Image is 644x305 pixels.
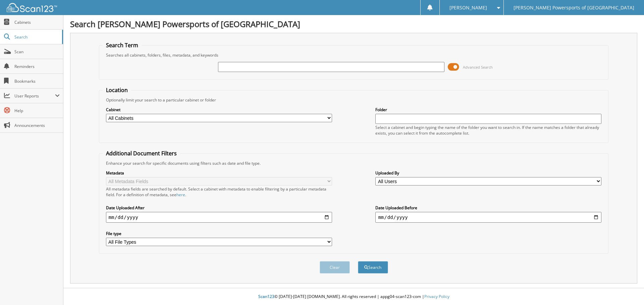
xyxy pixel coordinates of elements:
button: Clear [320,261,350,274]
input: end [375,212,601,223]
span: Advanced Search [463,65,493,70]
span: Bookmarks [14,78,60,84]
span: Reminders [14,64,60,69]
div: Select a cabinet and begin typing the name of the folder you want to search in. If the name match... [375,125,601,136]
div: Enhance your search for specific documents using filters such as date and file type. [103,160,605,166]
label: Cabinet [106,107,332,112]
span: [PERSON_NAME] [449,6,487,10]
span: Announcements [14,123,60,128]
h1: Search [PERSON_NAME] Powersports of [GEOGRAPHIC_DATA] [70,18,637,29]
label: Folder [375,107,601,112]
span: Scan123 [258,294,274,299]
a: Privacy Policy [424,294,449,299]
div: Searches all cabinets, folders, files, metadata, and keywords [103,52,605,58]
span: Scan [14,49,60,55]
label: Metadata [106,170,332,176]
legend: Search Term [103,42,142,49]
legend: Location [103,86,131,94]
input: start [106,212,332,223]
span: User Reports [14,93,55,99]
a: here [176,192,185,198]
span: Help [14,108,60,113]
div: All metadata fields are searched by default. Select a cabinet with metadata to enable filtering b... [106,186,332,198]
span: Cabinets [14,19,60,25]
label: Date Uploaded Before [375,205,601,211]
legend: Additional Document Filters [103,150,180,157]
div: Optionally limit your search to a particular cabinet or folder [103,97,605,103]
label: Date Uploaded After [106,205,332,211]
label: File type [106,231,332,236]
div: © [DATE]-[DATE] [DOMAIN_NAME]. All rights reserved | appg04-scan123-com | [63,289,644,305]
span: [PERSON_NAME] Powersports of [GEOGRAPHIC_DATA] [514,6,634,10]
span: Search [14,34,59,40]
img: scan123-logo-white.svg [7,3,57,12]
label: Uploaded By [375,170,601,176]
button: Search [358,261,388,274]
